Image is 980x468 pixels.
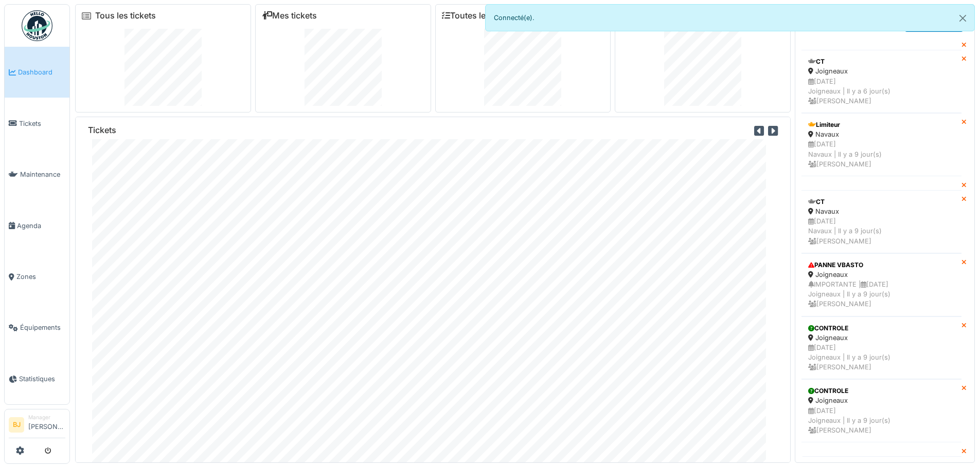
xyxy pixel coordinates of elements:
li: [PERSON_NAME] [28,414,65,436]
div: [DATE] Joigneaux | Il y a 9 jour(s) [PERSON_NAME] [808,406,955,436]
a: Limiteur Navaux [DATE]Navaux | Il y a 9 jour(s) [PERSON_NAME] [801,113,961,176]
div: PANNE VBASTO [808,260,955,270]
span: Tickets [19,119,65,128]
a: Maintenance [5,149,69,200]
a: BJ Manager[PERSON_NAME] [9,414,65,438]
h6: Tickets [88,125,116,135]
a: PANNE VBASTO Joigneaux IMPORTANTE |[DATE]Joigneaux | Il y a 9 jour(s) [PERSON_NAME] [801,253,961,316]
button: Close [951,5,974,32]
a: CONTROLE Joigneaux [DATE]Joigneaux | Il y a 9 jour(s) [PERSON_NAME] [801,316,961,380]
div: Joigneaux [808,66,955,76]
a: CT Navaux [DATE]Navaux | Il y a 9 jour(s) [PERSON_NAME] [801,190,961,253]
div: Joigneaux [808,396,955,405]
div: CONTROLE [808,386,955,396]
span: Maintenance [20,170,65,179]
div: Limiteur [808,120,955,129]
div: Navaux [808,129,955,139]
div: Manager [28,414,65,421]
div: [DATE] Joigneaux | Il y a 9 jour(s) [PERSON_NAME] [808,343,955,372]
div: CT [808,197,955,207]
a: Dashboard [5,47,69,98]
div: Joigneaux [808,270,955,279]
div: CT [808,57,955,66]
div: [DATE] Navaux | Il y a 9 jour(s) [PERSON_NAME] [808,216,955,246]
a: Tickets [5,98,69,148]
div: CONTROLE [808,324,955,333]
div: [DATE] Joigneaux | Il y a 6 jour(s) [PERSON_NAME] [808,77,955,106]
span: Zones [16,272,65,282]
a: Équipements [5,302,69,353]
span: Équipements [20,323,65,332]
a: Toutes les tâches [442,11,519,21]
a: Agenda [5,200,69,251]
div: [DATE] Navaux | Il y a 9 jour(s) [PERSON_NAME] [808,139,955,169]
span: Statistiques [19,374,65,384]
div: IMPORTANTE | [DATE] Joigneaux | Il y a 9 jour(s) [PERSON_NAME] [808,279,955,309]
img: Badge_color-CXgf-gQk.svg [22,10,52,41]
a: Statistiques [5,353,69,404]
span: Agenda [17,221,65,231]
span: Dashboard [18,67,65,77]
a: Zones [5,251,69,302]
a: Tous les tickets [95,11,156,21]
li: BJ [9,417,24,433]
div: Joigneaux [808,333,955,343]
div: Navaux [808,207,955,216]
a: Mes tickets [262,11,317,21]
a: CONTROLE Joigneaux [DATE]Joigneaux | Il y a 9 jour(s) [PERSON_NAME] [801,379,961,442]
a: CT Joigneaux [DATE]Joigneaux | Il y a 6 jour(s) [PERSON_NAME] [801,50,961,113]
div: Connecté(e). [485,4,975,31]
